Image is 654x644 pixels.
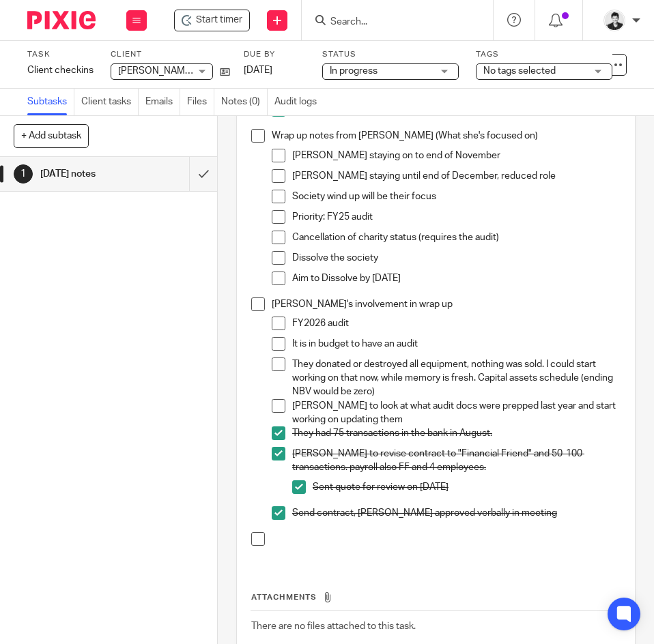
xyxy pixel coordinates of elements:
[187,89,214,115] a: Files
[27,11,96,29] img: Pixie
[292,149,621,162] p: [PERSON_NAME] staying on to end of November
[27,89,74,115] a: Subtasks
[313,480,621,494] p: Sent quote for review on [DATE]
[244,49,305,60] label: Due by
[292,272,621,285] p: Aim to Dissolve by [DATE]
[292,210,621,224] p: Priority: FY25 audit
[292,231,621,244] p: Cancellation of charity status (requires the audit)
[81,89,139,115] a: Client tasks
[292,447,621,475] p: [PERSON_NAME] to revise contract to "Financial Friend" and 50-100 transactions. payroll also FF a...
[174,10,250,31] div: Elizabeth Bagshaw Clinic - Client checkins
[603,10,625,31] img: squarehead.jpg
[292,357,621,399] p: They donated or destroyed all equipment, nothing was sold. I could start working on that now, whi...
[292,426,621,440] p: They had 75 transactions in the bank in August.
[292,506,621,520] p: Send contract, [PERSON_NAME] approved verbally in meeting
[27,63,94,77] div: Client checkins
[251,594,317,601] span: Attachments
[272,129,621,143] p: Wrap up notes from [PERSON_NAME] (What she's focused on)
[322,49,459,60] label: Status
[118,66,219,76] span: [PERSON_NAME] Clinic
[272,297,621,311] p: [PERSON_NAME]'s involvement in wrap up
[292,337,621,351] p: It is in budget to have an audit
[27,49,94,60] label: Task
[14,124,89,147] button: + Add subtask
[330,66,378,76] span: In progress
[251,621,416,631] span: There are no files attached to this task.
[476,49,612,60] label: Tags
[292,399,621,427] p: [PERSON_NAME] to look at what audit docs were prepped last year and start working on updating them
[483,66,556,76] span: No tags selected
[274,89,324,115] a: Audit logs
[145,89,180,115] a: Emails
[244,65,272,75] span: [DATE]
[292,190,621,203] p: Society wind up will be their focus
[14,164,33,184] div: 1
[292,169,621,183] p: [PERSON_NAME] staying until end of December, reduced role
[111,49,230,60] label: Client
[221,89,268,115] a: Notes (0)
[292,251,621,265] p: Dissolve the society
[292,317,621,330] p: FY2026 audit
[329,16,452,29] input: Search
[40,164,130,184] h1: [DATE] notes
[196,13,242,27] span: Start timer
